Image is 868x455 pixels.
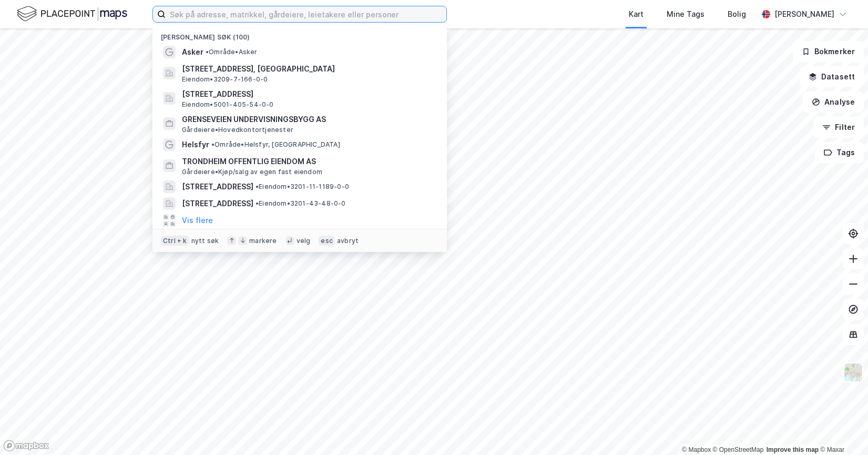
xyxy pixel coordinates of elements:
[211,140,340,149] span: Område • Helsfyr, [GEOGRAPHIC_DATA]
[182,180,253,193] span: [STREET_ADDRESS]
[774,8,834,21] div: [PERSON_NAME]
[337,237,359,245] div: avbryt
[767,446,819,453] a: Improve this map
[182,138,209,151] span: Helsfyr
[161,236,189,246] div: Ctrl + k
[813,117,864,138] button: Filter
[319,236,335,246] div: esc
[256,183,259,190] span: •
[191,237,219,245] div: nytt søk
[256,199,346,208] span: Eiendom • 3201-43-48-0-0
[166,6,446,22] input: Søk på adresse, matrikkel, gårdeiere, leietakere eller personer
[249,237,277,245] div: markere
[182,113,434,126] span: GRENSEVEIEN UNDERVISNINGSBYGG AS
[3,440,49,452] a: Mapbox homepage
[182,197,253,210] span: [STREET_ADDRESS]
[629,8,644,21] div: Kart
[206,48,258,56] span: Område • Asker
[182,155,434,168] span: TRONDHEIM OFFENTLIG EIENDOM AS
[667,8,704,21] div: Mine Tags
[800,66,864,87] button: Datasett
[182,63,434,75] span: [STREET_ADDRESS], [GEOGRAPHIC_DATA]
[728,8,746,21] div: Bolig
[713,446,764,453] a: OpenStreetMap
[152,25,447,44] div: [PERSON_NAME] søk (100)
[182,75,268,84] span: Eiendom • 3209-7-166-0-0
[793,41,864,62] button: Bokmerker
[211,140,215,148] span: •
[256,199,259,207] span: •
[297,237,311,245] div: velg
[17,5,127,23] img: logo.f888ab2527a4732fd821a326f86c7f29.svg
[803,92,864,113] button: Analyse
[182,214,213,227] button: Vis flere
[843,362,863,382] img: Z
[182,88,434,100] span: [STREET_ADDRESS]
[682,446,711,453] a: Mapbox
[182,46,203,58] span: Asker
[206,48,209,56] span: •
[815,142,864,163] button: Tags
[256,183,349,191] span: Eiendom • 3201-11-1189-0-0
[182,100,274,109] span: Eiendom • 5001-405-54-0-0
[815,405,868,455] div: Kontrollprogram for chat
[815,405,868,455] iframe: Chat Widget
[182,168,322,176] span: Gårdeiere • Kjøp/salg av egen fast eiendom
[182,126,293,134] span: Gårdeiere • Hovedkontortjenester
